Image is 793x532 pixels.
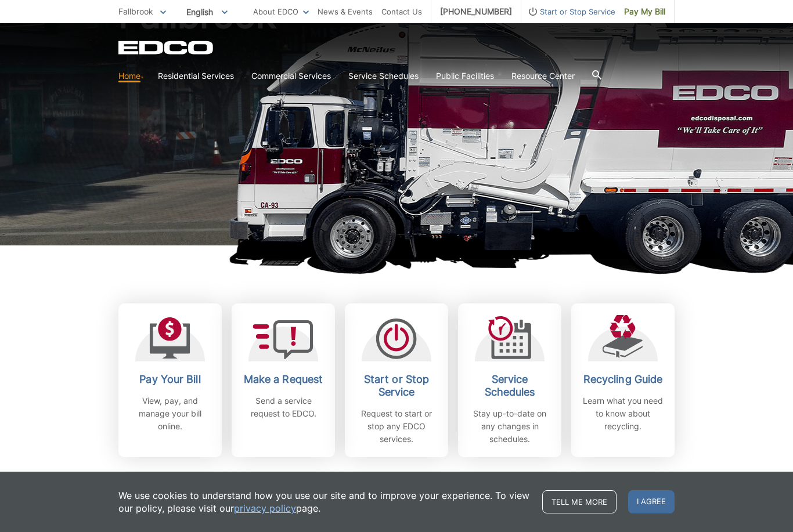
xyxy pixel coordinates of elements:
a: Commercial Services [251,70,331,82]
h2: Service Schedules [467,373,553,399]
h2: Make a Request [240,373,326,386]
span: I agree [628,490,675,513]
p: Request to start or stop any EDCO services. [354,407,439,446]
p: Send a service request to EDCO. [240,395,326,420]
span: English [178,2,236,21]
p: View, pay, and manage your bill online. [127,395,213,433]
a: EDCD logo. Return to the homepage. [118,41,215,55]
h2: Pay Your Bill [127,373,213,386]
a: Pay Your Bill View, pay, and manage your bill online. [118,303,222,457]
a: Tell me more [542,490,617,513]
p: Learn what you need to know about recycling. [580,395,666,433]
p: We use cookies to understand how you use our site and to improve your experience. To view our pol... [118,489,531,515]
a: Home [118,70,140,82]
a: privacy policy [234,502,296,515]
a: Resource Center [511,70,575,82]
a: Service Schedules [348,70,419,82]
h2: Start or Stop Service [354,373,439,399]
a: Service Schedules Stay up-to-date on any changes in schedules. [458,303,561,457]
h2: Recycling Guide [580,373,666,386]
a: Contact Us [381,5,422,18]
p: Stay up-to-date on any changes in schedules. [467,407,553,446]
a: About EDCO [253,5,309,18]
a: Public Facilities [436,70,494,82]
span: Pay My Bill [624,5,665,18]
a: Recycling Guide Learn what you need to know about recycling. [571,303,675,457]
a: Make a Request Send a service request to EDCO. [232,303,335,457]
a: News & Events [318,5,373,18]
a: Residential Services [158,70,234,82]
span: Fallbrook [118,6,153,16]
